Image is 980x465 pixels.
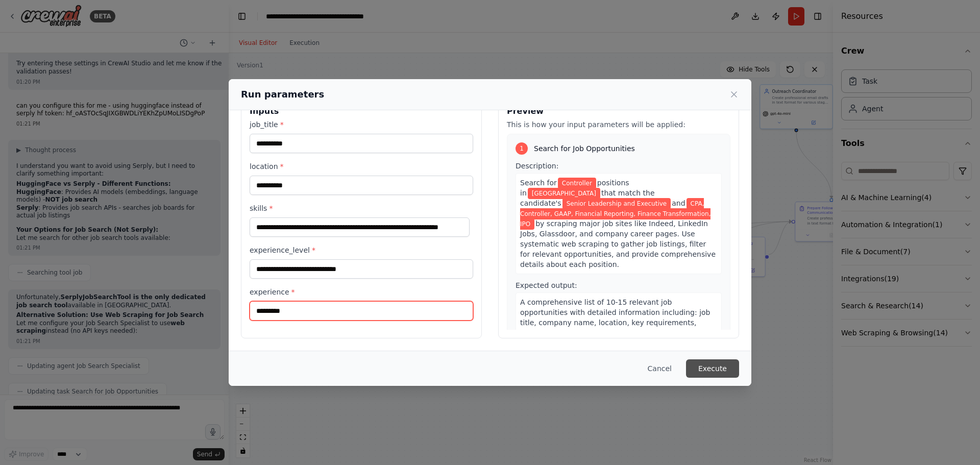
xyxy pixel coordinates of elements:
div: 1 [516,142,528,155]
label: skills [250,203,473,213]
span: Variable: location [528,188,600,199]
h3: Preview [507,105,730,117]
span: Variable: job_title [558,178,596,189]
p: This is how your input parameters will be applied: [507,119,730,130]
span: Variable: experience_level [562,198,671,209]
label: job_title [250,119,473,130]
h2: Run parameters [241,87,324,102]
button: Execute [686,359,739,378]
span: that match the candidate's [520,189,655,207]
label: experience_level [250,245,473,255]
button: Cancel [640,359,680,378]
span: Search for [520,179,557,187]
span: Search for Job Opportunities [534,143,635,154]
span: positions in [520,179,629,197]
h3: Inputs [250,105,473,117]
span: Variable: skills [520,198,710,230]
label: experience [250,287,473,297]
span: Description: [516,162,558,170]
label: location [250,161,473,172]
span: by scraping major job sites like Indeed, LinkedIn Jobs, Glassdoor, and company career pages. Use ... [520,219,716,268]
span: A comprehensive list of 10-15 relevant job opportunities with detailed information including: job... [520,298,713,357]
span: Expected output: [516,281,577,289]
span: and [672,199,685,207]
